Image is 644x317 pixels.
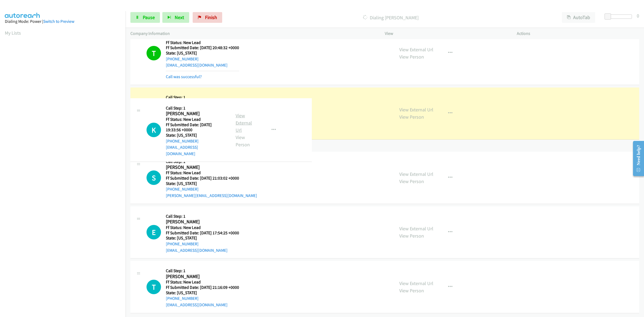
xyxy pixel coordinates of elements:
a: [EMAIL_ADDRESS][DOMAIN_NAME] [166,145,198,156]
h1: K [147,123,161,137]
a: View Person [399,287,424,294]
h1: T [147,280,161,294]
h5: Ff Submitted Date: [DATE] 19:33:56 +0000 [166,122,226,133]
h5: Ff Status: New Lead [166,40,239,45]
div: Dialing Mode: Power | [5,18,121,25]
h5: Ff Submitted Date: [DATE] 21:03:02 +0000 [166,176,257,181]
a: [PHONE_NUMBER] [166,56,199,61]
h5: State: [US_STATE] [166,133,226,138]
h5: Ff Status: New Lead [166,117,226,122]
a: Pause [130,12,160,23]
div: 0 [637,12,639,19]
div: The call is yet to be attempted [147,123,161,137]
h5: State: [US_STATE] [166,50,239,56]
h5: Ff Submitted Date: [DATE] 21:16:09 +0000 [166,285,239,290]
h1: S [147,170,161,185]
a: [EMAIL_ADDRESS][DOMAIN_NAME] [166,63,228,68]
a: Finish [193,12,222,23]
h5: Ff Status: New Lead [166,279,239,285]
a: View Person [236,134,250,148]
h5: State: [US_STATE] [166,235,239,241]
h5: Call Step: 1 [166,214,239,219]
span: Pause [143,14,155,20]
a: View External Url [399,225,433,232]
a: Switch to Preview [43,19,74,24]
a: View External Url [236,112,252,133]
p: Dialing [PERSON_NAME] [229,14,552,21]
button: Next [162,12,189,23]
a: [PHONE_NUMBER] [166,241,199,246]
a: [EMAIL_ADDRESS][DOMAIN_NAME] [166,302,228,307]
a: View Person [399,233,424,239]
a: My Lists [5,30,21,36]
h2: [PERSON_NAME] [166,274,239,280]
div: The call is yet to be attempted [147,170,161,185]
span: Finish [205,14,217,20]
h5: Call Step: 1 [166,268,239,274]
iframe: Dialpad [5,41,126,296]
div: The call is yet to be attempted [147,225,161,239]
h5: Ff Submitted Date: [DATE] 17:54:25 +0000 [166,230,239,236]
a: View External Url [399,46,433,53]
a: [PERSON_NAME][EMAIL_ADDRESS][DOMAIN_NAME] [166,193,257,198]
h5: Ff Status: New Lead [166,225,239,230]
span: Next [175,14,184,20]
a: [EMAIL_ADDRESS][DOMAIN_NAME] [166,248,228,253]
a: [PHONE_NUMBER] [166,296,199,301]
p: Actions [517,30,639,37]
div: Delay between calls (in seconds) [607,14,632,19]
h5: State: [US_STATE] [166,181,257,186]
a: View Person [399,178,424,184]
h5: Call Step: 1 [166,95,239,100]
a: [PHONE_NUMBER] [166,187,199,192]
iframe: Resource Center [628,137,644,180]
h1: T [147,46,161,60]
div: The call is yet to be attempted [147,280,161,294]
h5: Ff Submitted Date: [DATE] 20:48:32 +0000 [166,45,239,50]
p: Company Information [130,30,375,37]
h2: [PERSON_NAME] [166,111,226,117]
h2: [PERSON_NAME] [166,219,239,225]
a: [PHONE_NUMBER] [166,139,199,144]
h5: Call Step: 1 [166,105,226,111]
a: View Person [399,54,424,60]
p: View [385,30,507,37]
h5: State: [US_STATE] [166,290,239,296]
h1: E [147,225,161,239]
h2: [PERSON_NAME] [166,164,257,170]
a: Call was successful? [166,74,202,79]
a: View External Url [399,280,433,286]
button: AutoTab [562,12,595,23]
a: View External Url [399,171,433,177]
h5: Ff Status: New Lead [166,170,257,176]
